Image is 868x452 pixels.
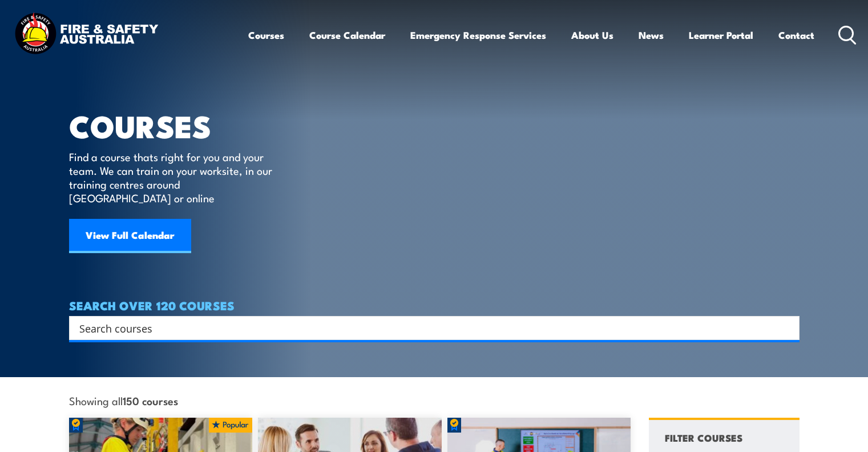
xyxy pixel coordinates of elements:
[689,20,753,50] a: Learner Portal
[69,394,178,406] span: Showing all
[69,150,277,205] p: Find a course thats right for you and your team. We can train on your worksite, in our training c...
[82,320,777,336] form: Search form
[665,430,742,445] h4: FILTER COURSES
[780,320,796,336] button: Search magnifier button
[571,20,613,50] a: About Us
[69,299,800,311] h4: SEARCH OVER 120 COURSES
[123,393,178,408] strong: 150 courses
[79,319,774,337] input: Search input
[410,20,546,50] a: Emergency Response Services
[69,219,191,253] a: View Full Calendar
[248,20,284,50] a: Courses
[69,112,289,139] h1: COURSES
[309,20,385,50] a: Course Calendar
[778,20,814,50] a: Contact
[639,20,664,50] a: News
